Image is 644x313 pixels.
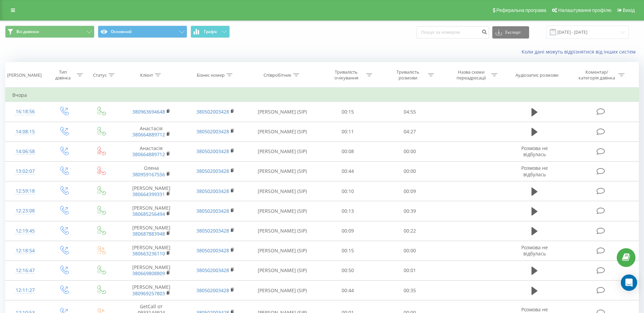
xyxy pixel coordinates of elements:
div: Статус [93,72,107,78]
td: 00:00 [379,161,440,181]
div: Аудіозапис розмови [515,72,558,78]
button: Всі дзвінки [5,26,94,38]
td: 00:50 [317,260,379,280]
a: 380502003428 [196,267,229,273]
td: [PERSON_NAME] [119,181,183,201]
a: 380664399331 [132,191,165,197]
td: [PERSON_NAME] (SIP) [248,281,317,300]
span: Налаштування профілю [558,8,611,13]
td: [PERSON_NAME] [119,260,183,280]
a: 380502003428 [196,247,229,254]
span: Реферальна програма [496,8,546,13]
td: [PERSON_NAME] (SIP) [248,102,317,122]
td: 00:09 [317,221,379,241]
input: Пошук за номером [417,26,489,39]
a: 380969257803 [132,290,165,297]
div: 14:08:15 [12,125,38,138]
td: 00:00 [379,241,440,260]
div: Бізнес номер [197,72,225,78]
div: 12:11:27 [12,284,38,297]
span: Розмова не відбулась [521,165,548,177]
td: 00:15 [317,241,379,260]
td: [PERSON_NAME] [119,201,183,221]
button: Графік [191,26,230,38]
div: 16:18:56 [12,105,38,118]
td: Анастасія [119,141,183,161]
a: 380502003428 [196,208,229,214]
td: Вчора [5,88,639,102]
a: 380664889712 [132,151,165,158]
div: Назва схеми переадресації [453,69,490,81]
td: 00:39 [379,201,440,221]
span: Всі дзвінки [16,29,39,34]
td: [PERSON_NAME] (SIP) [248,161,317,181]
span: Розмова не відбулась [521,244,548,257]
span: Розмова не відбулась [521,145,548,158]
td: 00:13 [317,201,379,221]
a: Коли дані можуть відрізнятися вiд інших систем [522,48,639,55]
a: 380502003428 [196,287,229,294]
td: 00:08 [317,141,379,161]
div: 12:59:18 [12,184,38,198]
td: 00:15 [317,102,379,122]
a: 380685256494 [132,211,165,217]
div: 12:18:54 [12,244,38,257]
td: [PERSON_NAME] (SIP) [248,122,317,141]
td: [PERSON_NAME] [119,241,183,260]
a: 380663236110 [132,250,165,257]
a: 380959167556 [132,171,165,178]
button: Експорт [492,26,529,39]
div: Клієнт [140,72,153,78]
button: Основний [98,26,187,38]
a: 380502003428 [196,148,229,154]
td: 00:11 [317,122,379,141]
a: 380502003428 [196,227,229,234]
a: 380963694648 [132,108,165,115]
div: Тривалість розмови [390,69,426,81]
div: Open Intercom Messenger [621,274,637,291]
td: Анастасія [119,122,183,141]
td: 04:27 [379,122,440,141]
div: 12:23:08 [12,204,38,218]
td: 00:10 [317,181,379,201]
td: 00:00 [379,141,440,161]
div: 12:19:45 [12,224,38,238]
td: 00:35 [379,281,440,300]
a: 380502003428 [196,188,229,194]
td: [PERSON_NAME] (SIP) [248,181,317,201]
td: [PERSON_NAME] (SIP) [248,241,317,260]
div: 14:06:58 [12,145,38,158]
div: Співробітник [264,72,291,78]
td: 00:44 [317,281,379,300]
td: 00:01 [379,260,440,280]
td: Олена [119,161,183,181]
div: Тип дзвінка [51,69,75,81]
a: 380687883948 [132,230,165,237]
td: 00:22 [379,221,440,241]
a: 380502003428 [196,108,229,115]
div: [PERSON_NAME] [7,72,42,78]
td: [PERSON_NAME] (SIP) [248,201,317,221]
a: 380502003428 [196,128,229,135]
td: [PERSON_NAME] [119,281,183,300]
a: 380669808809 [132,270,165,277]
td: [PERSON_NAME] (SIP) [248,221,317,241]
div: 12:16:47 [12,264,38,277]
span: Вихід [623,8,635,13]
td: [PERSON_NAME] (SIP) [248,260,317,280]
td: [PERSON_NAME] [119,221,183,241]
td: 04:55 [379,102,440,122]
div: Тривалість очікування [328,69,364,81]
td: 00:09 [379,181,440,201]
a: 380664889712 [132,131,165,138]
div: 13:02:07 [12,165,38,178]
a: 380502003428 [196,168,229,174]
td: [PERSON_NAME] (SIP) [248,141,317,161]
td: 00:44 [317,161,379,181]
div: Коментар/категорія дзвінка [577,69,617,81]
span: Графік [204,29,217,34]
